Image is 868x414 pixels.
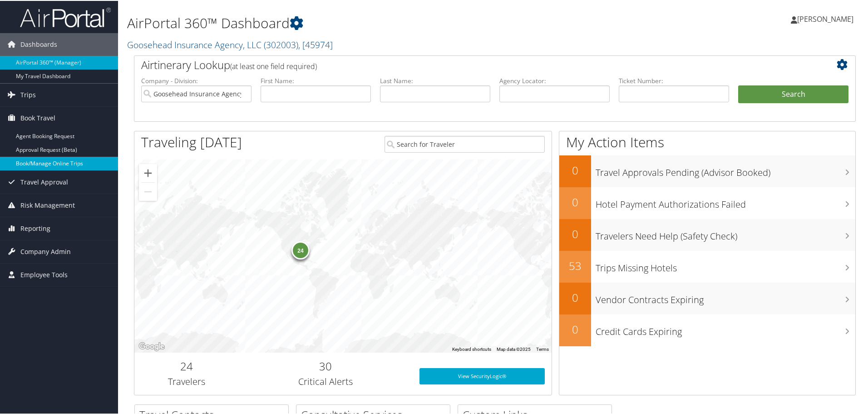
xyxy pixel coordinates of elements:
[380,75,490,85] label: Last Name:
[139,182,157,200] button: Zoom out
[559,282,855,314] a: 0Vendor Contracts Expiring
[20,83,36,105] span: Trips
[559,225,591,241] h2: 0
[137,340,167,352] a: Open this area in Google Maps (opens a new window)
[559,314,855,345] a: 0Credit Cards Expiring
[497,346,531,351] span: Map data ©2025
[291,240,310,258] div: 24
[20,216,50,239] span: Reporting
[20,6,111,27] img: airportal-logo.png
[141,374,232,387] h3: Travelers
[20,106,55,129] span: Book Travel
[559,186,855,218] a: 0Hotel Payment Authorizations Failed
[20,239,71,262] span: Company Admin
[559,321,591,336] h2: 0
[141,56,789,72] h2: Airtinerary Lookup
[791,5,863,32] a: [PERSON_NAME]
[596,193,855,210] h3: Hotel Payment Authorizations Failed
[559,289,591,304] h2: 0
[559,155,855,186] a: 0Travel Approvals Pending (Advisor Booked)
[596,288,855,305] h3: Vendor Contracts Expiring
[419,367,545,384] a: View SecurityLogic®
[298,38,333,50] span: , [ 45974 ]
[596,224,855,242] h3: Travelers Need Help (Safety Check)
[127,13,617,32] h1: AirPortal 360™ Dashboard
[738,85,848,103] button: Search
[20,170,68,193] span: Travel Approval
[499,75,610,85] label: Agency Locator:
[559,194,591,209] h2: 0
[559,218,855,250] a: 0Travelers Need Help (Safety Check)
[246,358,406,373] h2: 30
[141,75,252,85] label: Company - Division:
[559,250,855,282] a: 53Trips Missing Hotels
[261,75,371,85] label: First Name:
[20,193,75,216] span: Risk Management
[385,135,545,152] input: Search for Traveler
[559,162,591,177] h2: 0
[139,163,157,181] button: Zoom in
[536,346,549,351] a: Terms (opens in new tab)
[619,75,729,85] label: Ticket Number:
[137,340,167,352] img: Google
[452,345,491,352] button: Keyboard shortcuts
[20,263,68,285] span: Employee Tools
[596,161,855,178] h3: Travel Approvals Pending (Advisor Booked)
[230,60,317,70] span: (at least one field required)
[264,38,298,50] span: ( 302003 )
[596,320,855,337] h3: Credit Cards Expiring
[20,32,57,55] span: Dashboards
[559,257,591,273] h2: 53
[127,38,333,50] a: Goosehead Insurance Agency, LLC
[559,132,855,151] h1: My Action Items
[141,132,242,151] h1: Traveling [DATE]
[141,358,232,373] h2: 24
[246,374,406,387] h3: Critical Alerts
[797,13,853,23] span: [PERSON_NAME]
[596,256,855,274] h3: Trips Missing Hotels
